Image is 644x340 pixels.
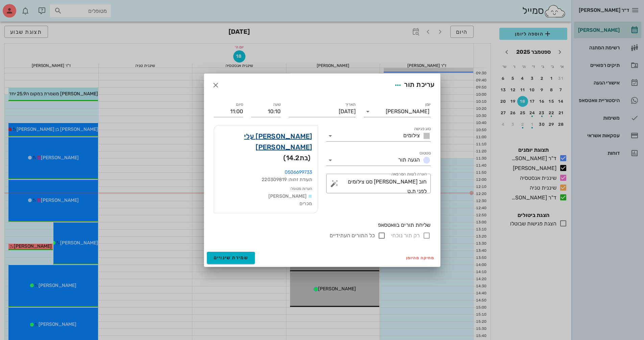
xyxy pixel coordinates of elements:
[420,151,431,156] label: סטטוס
[406,256,435,260] span: מחיקה מהיומן
[403,253,437,263] button: מחיקה מהיומן
[268,193,312,207] span: [PERSON_NAME] מכרים
[392,79,434,91] div: עריכת תור
[290,187,312,191] small: הערות מטופל:
[283,152,310,163] span: (בת )
[364,106,431,117] div: יומן[PERSON_NAME]
[326,155,431,166] div: סטטוסהגעה תור
[330,232,375,239] label: כל התורים העתידיים
[214,255,248,261] span: שמירת שינויים
[236,102,243,107] label: סיום
[398,156,420,163] span: הגעה תור
[286,154,300,162] span: 14.2
[207,252,255,264] button: שמירת שינויים
[386,108,429,115] div: [PERSON_NAME]
[414,126,431,131] label: סוג פגישה
[219,176,312,184] div: תעודת זהות: 220309819
[219,131,312,152] a: [PERSON_NAME] עלי [PERSON_NAME]
[273,102,281,107] label: שעה
[403,132,420,139] span: צילומים
[391,172,426,177] label: הערה לצוות המרפאה
[425,102,431,107] label: יומן
[345,102,356,107] label: תאריך
[285,169,312,175] a: 0506699733
[214,221,431,229] div: שליחת תורים בוואטסאפ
